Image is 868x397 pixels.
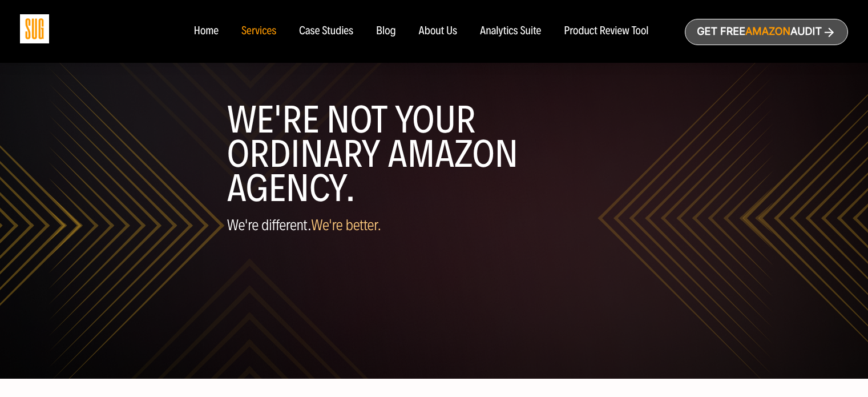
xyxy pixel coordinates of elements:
a: Analytics Suite [480,25,541,38]
a: Home [193,25,218,38]
a: Services [241,25,276,38]
span: We're better. [311,216,381,234]
span: Amazon [745,26,790,38]
a: About Us [419,25,458,38]
h1: WE'RE NOT YOUR ORDINARY AMAZON AGENCY. [227,103,641,206]
img: Sug [20,14,49,43]
a: Product Review Tool [564,25,648,38]
p: We're different. [227,217,641,234]
a: Blog [376,25,396,38]
a: Case Studies [299,25,353,38]
a: Get freeAmazonAudit [685,19,848,45]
